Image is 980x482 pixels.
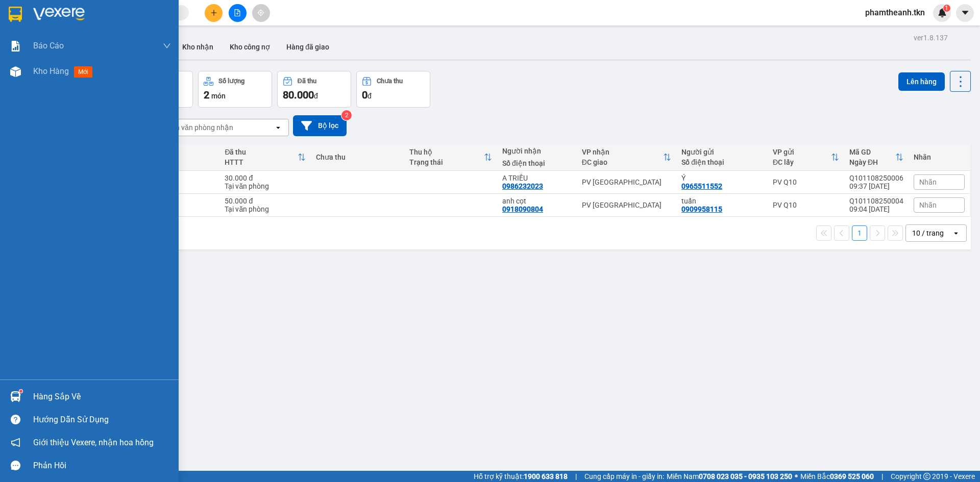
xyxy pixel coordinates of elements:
[582,158,663,166] div: ĐC giao
[914,32,948,43] div: ver 1.8.137
[502,182,543,190] div: 0986232023
[19,390,22,393] sup: 1
[582,178,671,186] div: PV [GEOGRAPHIC_DATA]
[257,9,264,16] span: aim
[914,153,965,161] div: Nhãn
[582,148,663,156] div: VP nhận
[252,4,270,22] button: aim
[681,205,722,213] div: 0909958115
[11,415,20,424] span: question-circle
[681,182,722,190] div: 0965511552
[210,9,217,16] span: plus
[341,110,352,120] sup: 2
[830,472,874,480] strong: 0369 525 060
[699,472,792,480] strong: 0708 023 035 - 0935 103 250
[10,391,21,402] img: warehouse-icon
[773,201,839,209] div: PV Q10
[225,174,306,182] div: 30.000 đ
[844,144,909,171] th: Toggle SortBy
[961,8,970,17] span: caret-down
[795,474,798,478] span: ⚪️
[225,158,298,166] div: HTTT
[849,158,895,166] div: Ngày ĐH
[849,182,903,190] div: 09:37 [DATE]
[314,92,318,100] span: đ
[33,458,171,473] div: Phản hồi
[849,205,903,213] div: 09:04 [DATE]
[800,471,874,482] span: Miền Bắc
[952,229,960,237] svg: open
[919,201,937,209] span: Nhãn
[502,147,572,155] div: Người nhận
[283,89,314,101] span: 80.000
[768,144,844,171] th: Toggle SortBy
[912,228,944,238] div: 10 / trang
[681,197,763,205] div: tuấn
[956,4,974,22] button: caret-down
[404,144,497,171] th: Toggle SortBy
[577,144,676,171] th: Toggle SortBy
[945,5,948,12] span: 1
[174,35,222,59] button: Kho nhận
[474,471,568,482] span: Hỗ trợ kỹ thuật:
[218,78,244,85] div: Số lượng
[274,123,282,132] svg: open
[881,471,883,482] span: |
[857,6,933,19] span: phamtheanh.tkn
[33,39,64,52] span: Báo cáo
[225,197,306,205] div: 50.000 đ
[33,66,69,76] span: Kho hàng
[278,35,337,59] button: Hàng đã giao
[943,5,950,12] sup: 1
[33,412,171,427] div: Hướng dẫn sử dụng
[582,201,671,209] div: PV [GEOGRAPHIC_DATA]
[584,471,664,482] span: Cung cấp máy in - giấy in:
[502,159,572,167] div: Số điện thoại
[502,197,572,205] div: anh cọt
[211,92,226,100] span: món
[377,78,403,85] div: Chưa thu
[74,66,92,78] span: mới
[681,158,763,166] div: Số điện thoại
[205,4,223,22] button: plus
[225,205,306,213] div: Tại văn phòng
[773,178,839,186] div: PV Q10
[923,473,930,480] span: copyright
[849,148,895,156] div: Mã GD
[898,72,945,91] button: Lên hàng
[222,35,278,59] button: Kho công nợ
[773,158,831,166] div: ĐC lấy
[849,174,903,182] div: Q101108250006
[919,178,937,186] span: Nhãn
[409,158,484,166] div: Trạng thái
[681,148,763,156] div: Người gửi
[33,389,171,404] div: Hàng sắp về
[219,144,311,171] th: Toggle SortBy
[681,174,763,182] div: Ý
[163,122,233,133] div: Chọn văn phòng nhận
[524,472,568,480] strong: 1900 633 818
[293,115,347,136] button: Bộ lọc
[11,461,20,470] span: message
[229,4,247,22] button: file-add
[852,225,867,241] button: 1
[9,7,22,22] img: logo-vxr
[409,148,484,156] div: Thu hộ
[298,78,316,85] div: Đã thu
[234,9,241,16] span: file-add
[502,205,543,213] div: 0918090804
[204,89,209,101] span: 2
[356,71,430,108] button: Chưa thu0đ
[10,41,21,52] img: solution-icon
[225,148,298,156] div: Đã thu
[849,197,903,205] div: Q101108250004
[198,71,272,108] button: Số lượng2món
[575,471,577,482] span: |
[10,66,21,77] img: warehouse-icon
[163,42,171,50] span: down
[33,436,154,449] span: Giới thiệu Vexere, nhận hoa hồng
[502,174,572,182] div: A TRIỀU
[277,71,351,108] button: Đã thu80.000đ
[367,92,372,100] span: đ
[362,89,367,101] span: 0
